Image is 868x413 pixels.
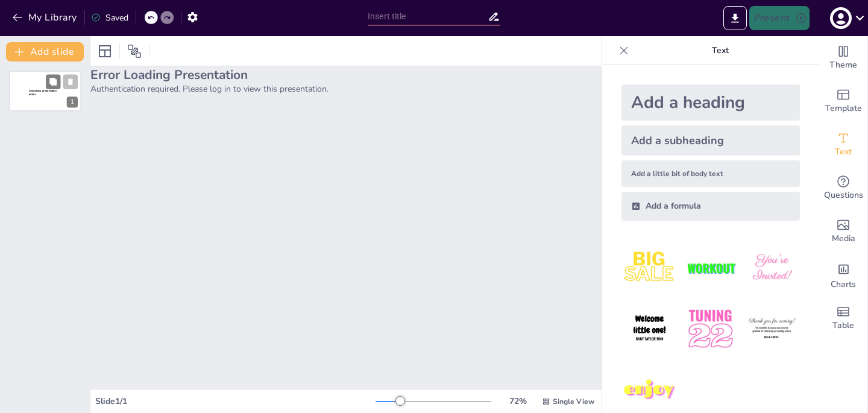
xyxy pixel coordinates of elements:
[819,210,867,253] div: Add images, graphics, shapes or video
[723,6,747,30] button: Export to PowerPoint
[621,160,800,187] div: Add a little bit of body text
[621,301,678,357] img: 4.jpeg
[90,66,602,83] h2: Error Loading Presentation
[819,253,867,297] div: Add charts and graphs
[503,396,532,407] div: 72 %
[621,192,800,221] div: Add a formula
[91,12,128,24] div: Saved
[621,125,800,156] div: Add a subheading
[621,84,800,121] div: Add a heading
[744,240,800,296] img: 3.jpeg
[634,36,807,65] p: Text
[127,44,142,58] span: Position
[95,42,115,61] div: Layout
[819,166,867,210] div: Get real-time input from your audience
[6,42,84,61] button: Add slide
[829,58,857,72] span: Theme
[95,396,376,407] div: Slide 1 / 1
[824,189,863,202] span: Questions
[621,240,678,296] img: 1.jpeg
[63,74,78,89] button: Cannot delete last slide
[67,97,78,108] div: 1
[368,8,488,25] input: Insert title
[90,83,602,95] p: Authentication required. Please log in to view this presentation.
[832,319,854,332] span: Table
[819,80,867,123] div: Add ready made slides
[9,8,82,27] button: My Library
[819,36,867,80] div: Change the overall theme
[832,232,855,245] span: Media
[682,240,738,296] img: 2.jpeg
[819,123,867,166] div: Add text boxes
[682,301,738,357] img: 5.jpeg
[831,278,856,291] span: Charts
[9,71,81,112] div: 1
[553,397,594,406] span: Single View
[825,102,862,115] span: Template
[29,89,57,96] span: Sendsteps presentation editor
[744,301,800,357] img: 6.jpeg
[819,297,867,340] div: Add a table
[749,6,810,30] button: Present
[835,145,852,159] span: Text
[46,74,60,89] button: Duplicate Slide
